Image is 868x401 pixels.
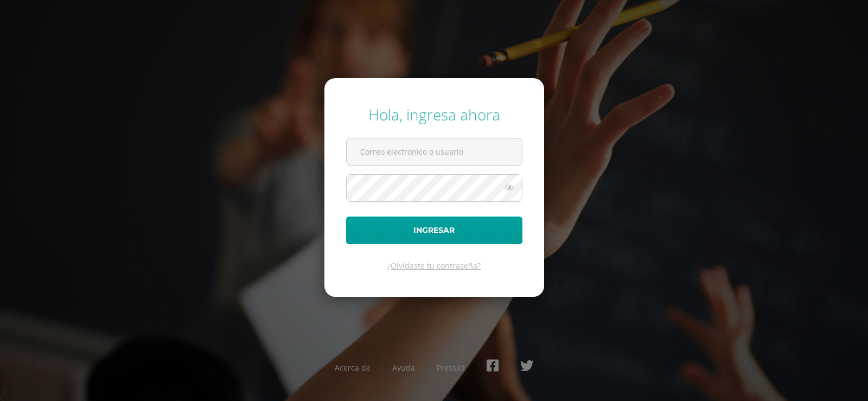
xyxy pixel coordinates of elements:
a: Ayuda [392,362,415,373]
input: Correo electrónico o usuario [347,138,522,165]
div: Hola, ingresa ahora [346,104,522,125]
a: Acerca de [335,362,371,373]
a: ¿Olvidaste tu contraseña? [387,260,481,271]
button: Ingresar [346,217,522,244]
a: Presskit [437,362,465,373]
